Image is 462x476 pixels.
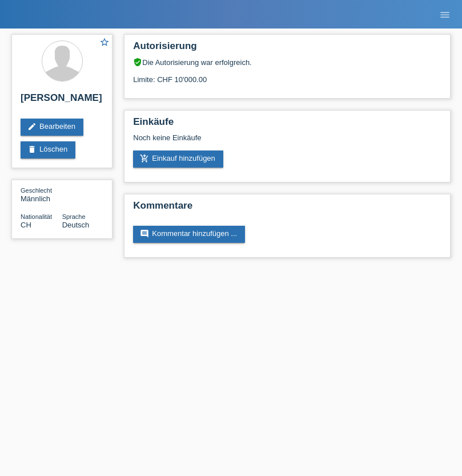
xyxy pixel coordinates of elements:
div: Limite: CHF 10'000.00 [133,67,441,84]
span: Schweiz [21,221,31,229]
i: edit [27,122,37,131]
span: Geschlecht [21,187,52,194]
i: comment [140,229,149,238]
h2: [PERSON_NAME] [21,92,103,109]
a: star_border [99,37,110,49]
h2: Kommentare [133,200,441,217]
span: Deutsch [62,221,90,229]
i: menu [439,9,451,21]
i: star_border [99,37,110,47]
div: Noch keine Einkäufe [133,133,441,150]
h2: Einkäufe [133,116,441,133]
i: verified_user [133,58,142,67]
a: commentKommentar hinzufügen ... [133,226,245,243]
span: Nationalität [21,213,52,220]
a: menu [433,11,456,18]
div: Die Autorisierung war erfolgreich. [133,58,441,67]
a: editBearbeiten [21,119,83,136]
h2: Autorisierung [133,40,441,58]
a: add_shopping_cartEinkauf hinzufügen [133,150,223,168]
i: add_shopping_cart [140,154,149,163]
div: Männlich [21,186,62,203]
span: Sprache [62,213,86,220]
i: delete [27,145,37,154]
a: deleteLöschen [21,141,75,158]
